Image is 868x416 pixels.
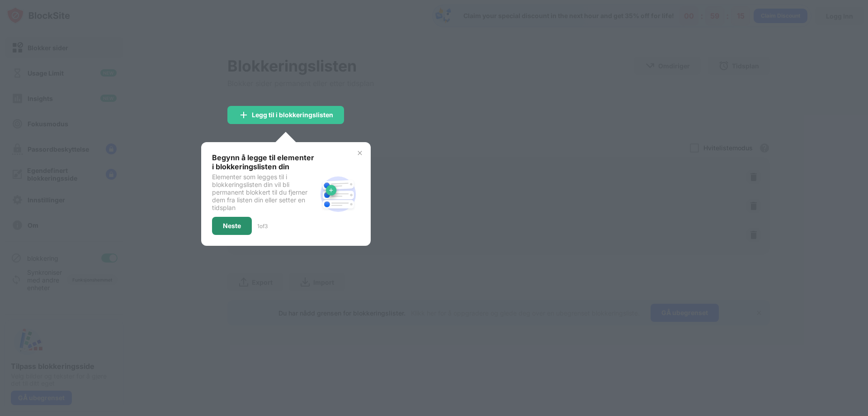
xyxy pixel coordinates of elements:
[212,153,316,171] div: Begynn å legge til elementer i blokkeringslisten din
[257,223,268,230] div: 1 of 3
[356,149,363,157] img: x-button.svg
[223,222,241,230] div: Neste
[212,173,316,211] div: Elementer som legges til i blokkeringslisten din vil bli permanent blokkert til du fjerner dem fr...
[316,172,360,216] img: block-site.svg
[252,111,333,119] div: Legg til i blokkeringslisten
